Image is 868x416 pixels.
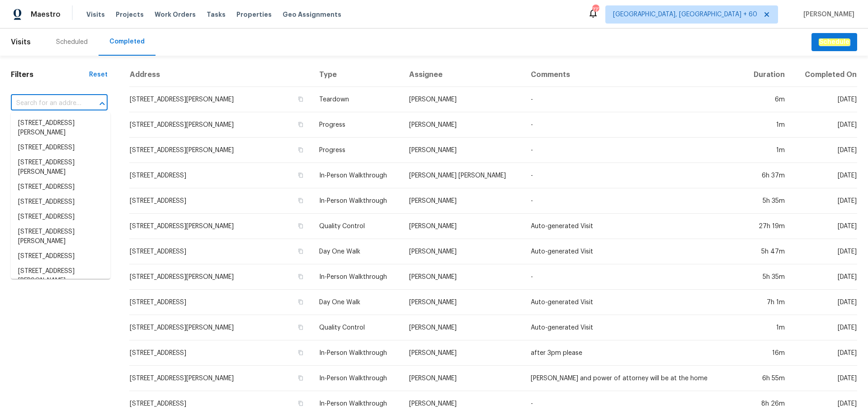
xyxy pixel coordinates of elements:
td: 7h 1m [742,290,792,315]
td: 1m [742,112,792,138]
td: 6m [742,87,792,112]
td: 5h 47m [742,239,792,264]
td: [STREET_ADDRESS] [129,340,312,366]
em: Schedule [819,38,850,46]
td: - [524,264,742,290]
td: - [524,163,742,188]
td: [STREET_ADDRESS][PERSON_NAME] [129,112,312,138]
td: - [524,188,742,214]
td: Day One Walk [312,239,402,264]
td: [PERSON_NAME] [402,290,524,315]
span: Maestro [31,10,61,19]
td: 16m [742,340,792,366]
button: Copy Address [297,323,305,331]
td: [STREET_ADDRESS][PERSON_NAME] [129,366,312,391]
button: Copy Address [297,349,305,357]
button: Copy Address [297,399,305,407]
td: 1m [742,138,792,163]
td: [DATE] [792,214,857,239]
td: - [524,112,742,138]
button: Copy Address [297,146,305,154]
td: [PERSON_NAME] [402,138,524,163]
td: [STREET_ADDRESS] [129,163,312,188]
li: [STREET_ADDRESS] [11,249,110,264]
td: [STREET_ADDRESS][PERSON_NAME] [129,138,312,163]
td: 27h 19m [742,214,792,239]
li: [STREET_ADDRESS][PERSON_NAME] [11,264,110,288]
td: In-Person Walkthrough [312,163,402,188]
td: Auto-generated Visit [524,239,742,264]
td: 5h 35m [742,264,792,290]
td: [PERSON_NAME] [402,188,524,214]
li: [STREET_ADDRESS] [11,210,110,225]
td: 1m [742,315,792,340]
li: [STREET_ADDRESS] [11,195,110,210]
button: Schedule [811,33,857,52]
td: 5h 35m [742,188,792,214]
td: [DATE] [792,290,857,315]
td: after 3pm please [524,340,742,366]
span: Work Orders [155,10,196,19]
span: Visits [11,32,31,52]
button: Copy Address [297,196,305,205]
td: [DATE] [792,138,857,163]
button: Copy Address [297,247,305,255]
li: [STREET_ADDRESS][PERSON_NAME] [11,155,110,180]
td: [STREET_ADDRESS][PERSON_NAME] [129,264,312,290]
td: - [524,138,742,163]
td: [PERSON_NAME] [402,264,524,290]
td: [DATE] [792,163,857,188]
div: Completed [109,37,145,46]
td: [PERSON_NAME] [402,315,524,340]
td: [STREET_ADDRESS] [129,290,312,315]
td: [DATE] [792,366,857,391]
span: [GEOGRAPHIC_DATA], [GEOGRAPHIC_DATA] + 60 [613,10,757,19]
span: Visits [86,10,105,19]
td: Auto-generated Visit [524,315,742,340]
button: Copy Address [297,374,305,382]
td: 6h 55m [742,366,792,391]
td: [PERSON_NAME] [402,366,524,391]
td: [DATE] [792,112,857,138]
span: Geo Assignments [283,10,341,19]
td: Auto-generated Visit [524,290,742,315]
span: Projects [116,10,144,19]
td: [DATE] [792,315,857,340]
td: [DATE] [792,87,857,112]
button: Copy Address [297,222,305,230]
li: [STREET_ADDRESS] [11,140,110,155]
td: [STREET_ADDRESS][PERSON_NAME] [129,87,312,112]
th: Duration [742,63,792,87]
td: [STREET_ADDRESS] [129,239,312,264]
td: [DATE] [792,340,857,366]
td: [PERSON_NAME] [402,112,524,138]
td: Teardown [312,87,402,112]
button: Copy Address [297,171,305,179]
button: Copy Address [297,95,305,103]
div: 777 [592,5,599,14]
div: Reset [89,70,108,79]
th: Type [312,63,402,87]
th: Comments [524,63,742,87]
td: Day One Walk [312,290,402,315]
button: Copy Address [297,298,305,306]
td: [PERSON_NAME] [402,340,524,366]
td: [PERSON_NAME] and power of attorney will be at the home [524,366,742,391]
td: In-Person Walkthrough [312,264,402,290]
td: [STREET_ADDRESS] [129,188,312,214]
td: [STREET_ADDRESS][PERSON_NAME] [129,315,312,340]
h1: Filters [11,70,89,79]
td: [DATE] [792,239,857,264]
th: Completed On [792,63,857,87]
div: Scheduled [56,38,88,47]
td: [PERSON_NAME] [402,214,524,239]
td: [PERSON_NAME] [PERSON_NAME] [402,163,524,188]
td: [PERSON_NAME] [402,239,524,264]
input: Search for an address... [11,96,82,110]
td: [PERSON_NAME] [402,87,524,112]
li: [STREET_ADDRESS] [11,180,110,195]
span: Tasks [207,11,226,18]
td: [STREET_ADDRESS][PERSON_NAME] [129,214,312,239]
span: [PERSON_NAME] [800,10,854,19]
td: Progress [312,112,402,138]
